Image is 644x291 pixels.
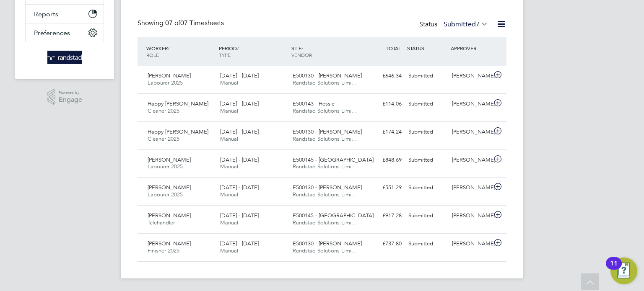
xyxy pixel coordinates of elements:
div: [PERSON_NAME] [449,237,492,251]
span: E500145 - [GEOGRAPHIC_DATA] [293,212,374,219]
span: E500130 - [PERSON_NAME] [293,184,362,191]
span: Powered by [59,89,82,96]
span: [DATE] - [DATE] [220,212,259,219]
span: / [168,45,169,52]
div: [PERSON_NAME] [449,181,492,195]
span: Manual [220,135,238,142]
div: Submitted [405,181,449,195]
div: Submitted [405,97,449,111]
span: [DATE] - [DATE] [220,240,259,247]
div: Submitted [405,237,449,251]
div: SITE [289,41,362,62]
div: [PERSON_NAME] [449,153,492,167]
a: Go to home page [25,51,104,64]
span: Labourer 2025 [148,163,183,170]
span: Labourer 2025 [148,191,183,198]
span: Labourer 2025 [148,79,183,86]
label: Submitted [444,20,488,28]
span: Manual [220,191,238,198]
div: £646.34 [361,69,405,83]
span: Preferences [34,29,70,37]
span: Randstad Solutions Limi… [293,247,357,254]
div: Submitted [405,69,449,83]
div: £917.28 [361,209,405,223]
span: Randstad Solutions Limi… [293,163,357,170]
div: Submitted [405,125,449,139]
span: 07 Timesheets [165,19,224,27]
span: Manual [220,163,238,170]
div: £737.80 [361,237,405,251]
span: [PERSON_NAME] [148,72,191,79]
span: Manual [220,219,238,226]
span: Randstad Solutions Limi… [293,107,357,114]
div: Submitted [405,153,449,167]
div: [PERSON_NAME] [449,69,492,83]
span: Manual [220,107,238,114]
div: £174.24 [361,125,405,139]
span: Reports [34,10,58,18]
span: Happy [PERSON_NAME] [148,128,208,135]
div: Submitted [405,209,449,223]
span: Randstad Solutions Limi… [293,191,357,198]
div: Showing [138,19,226,28]
span: [PERSON_NAME] [148,240,191,247]
span: [DATE] - [DATE] [220,72,259,79]
div: [PERSON_NAME] [449,209,492,223]
span: TYPE [219,52,231,58]
button: Preferences [26,23,104,42]
div: £551.29 [361,181,405,195]
div: STATUS [405,41,449,56]
button: Open Resource Center, 11 new notifications [610,258,637,284]
span: Manual [220,79,238,86]
span: Cleaner 2025 [148,107,179,114]
img: randstad-logo-retina.png [47,51,82,64]
span: Randstad Solutions Limi… [293,135,357,142]
span: E500130 - [PERSON_NAME] [293,128,362,135]
span: E500145 - [GEOGRAPHIC_DATA] [293,156,374,163]
div: 11 [610,263,618,274]
span: ROLE [146,52,159,58]
span: E500143 - Hessle [293,100,335,107]
span: Manual [220,247,238,254]
div: Status [419,19,490,31]
span: Cleaner 2025 [148,135,179,142]
span: [PERSON_NAME] [148,212,191,219]
span: / [237,45,239,52]
span: Happy [PERSON_NAME] [148,100,208,107]
span: / [301,45,303,52]
span: [DATE] - [DATE] [220,128,259,135]
span: E500130 - [PERSON_NAME] [293,72,362,79]
a: Powered byEngage [47,89,83,105]
span: Telehandler [148,219,175,226]
span: E500130 - [PERSON_NAME] [293,240,362,247]
span: 7 [476,20,480,28]
span: [PERSON_NAME] [148,184,191,191]
span: Randstad Solutions Limi… [293,79,357,86]
span: Engage [59,96,82,103]
div: PERIOD [217,41,289,62]
span: [DATE] - [DATE] [220,100,259,107]
div: [PERSON_NAME] [449,97,492,111]
div: WORKER [144,41,217,62]
span: Finisher 2025 [148,247,179,254]
span: TOTAL [386,45,401,52]
div: APPROVER [449,41,492,56]
span: [DATE] - [DATE] [220,156,259,163]
span: [PERSON_NAME] [148,156,191,163]
span: 07 of [165,19,180,27]
div: [PERSON_NAME] [449,125,492,139]
div: £114.06 [361,97,405,111]
span: VENDOR [291,52,312,58]
div: £848.69 [361,153,405,167]
button: Reports [26,5,104,23]
span: [DATE] - [DATE] [220,184,259,191]
span: Randstad Solutions Limi… [293,219,357,226]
